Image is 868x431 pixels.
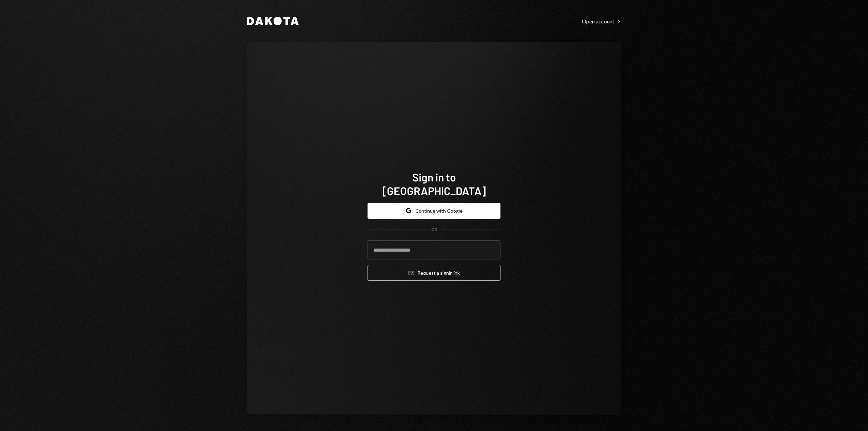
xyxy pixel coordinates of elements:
[368,203,500,219] button: Continue with Google
[368,170,500,197] h1: Sign in to [GEOGRAPHIC_DATA]
[431,227,437,233] div: OR
[487,246,495,254] keeper-lock: Open Keeper Popup
[582,17,621,25] a: Open account
[368,265,500,281] button: Request a signinlink
[582,18,621,25] div: Open account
